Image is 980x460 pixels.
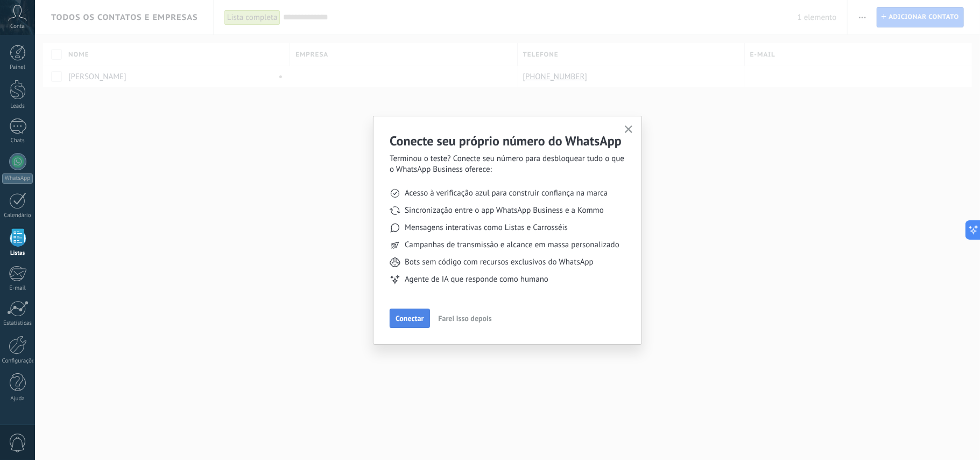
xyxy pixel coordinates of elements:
[2,358,33,365] div: Configurações
[2,103,33,110] div: Leads
[434,310,497,326] button: Farei isso depois
[396,315,424,322] span: Conectar
[405,257,594,268] span: Bots sem código com recursos exclusivos do WhatsApp
[2,320,33,327] div: Estatísticas
[405,205,604,216] span: Sincronização entre o app WhatsApp Business e a Kommo
[405,188,608,199] span: Acesso à verificação azul para construir confiança na marca
[390,154,625,175] span: Terminou o teste? Conecte seu número para desbloquear tudo o que o WhatsApp Business oferece:
[2,212,33,219] div: Calendário
[2,173,33,184] div: WhatsApp
[2,285,33,292] div: E-mail
[2,137,33,144] div: Chats
[2,64,33,71] div: Painel
[10,23,25,30] span: Conta
[2,395,33,402] div: Ajuda
[2,250,33,257] div: Listas
[439,315,492,322] span: Farei isso depois
[405,222,568,233] span: Mensagens interativas como Listas e Carrosséis
[405,274,548,285] span: Agente de IA que responde como humano
[390,309,429,328] button: Conectar
[390,133,625,149] h2: Conecte seu próprio número do WhatsApp
[405,240,619,250] span: Campanhas de transmissão e alcance em massa personalizado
